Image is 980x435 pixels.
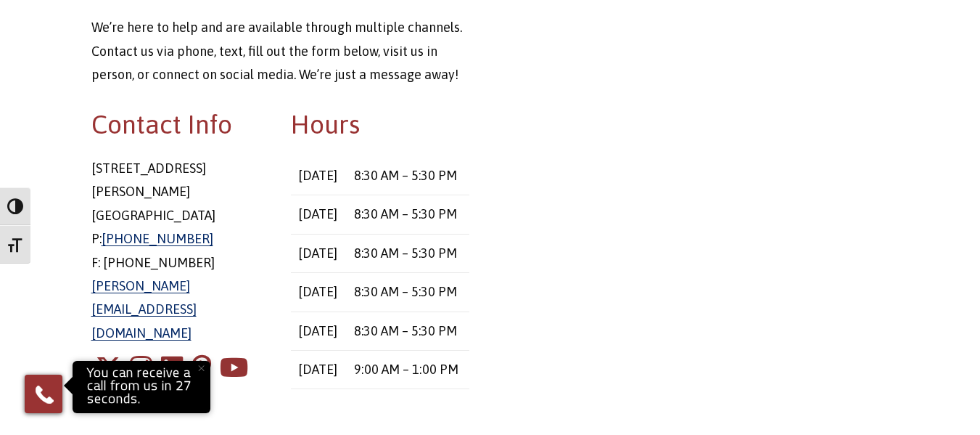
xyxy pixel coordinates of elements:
[130,345,152,391] a: Instagram
[291,350,346,389] td: [DATE]
[220,345,248,391] a: Youtube
[354,362,458,377] time: 9:00 AM – 1:00 PM
[354,284,457,299] time: 8:30 AM – 5:30 PM
[161,345,184,391] a: LinkedIn
[91,278,197,341] a: [PERSON_NAME][EMAIL_ADDRESS][DOMAIN_NAME]
[291,273,346,312] td: [DATE]
[354,323,457,338] time: 8:30 AM – 5:30 PM
[91,16,470,86] p: We’re here to help and are available through multiple channels. Contact us via phone, text, fill ...
[291,106,469,142] h2: Hours
[291,312,346,350] td: [DATE]
[354,245,457,261] time: 8:30 AM – 5:30 PM
[291,195,346,234] td: [DATE]
[354,206,457,221] time: 8:30 AM – 5:30 PM
[291,234,346,272] td: [DATE]
[291,157,346,195] td: [DATE]
[91,157,270,345] p: [STREET_ADDRESS] [PERSON_NAME][GEOGRAPHIC_DATA] P: F: [PHONE_NUMBER]
[102,231,213,246] a: [PHONE_NUMBER]
[192,345,211,391] a: Pinterest
[354,168,457,183] time: 8:30 AM – 5:30 PM
[91,106,270,142] h2: Contact Info
[96,345,121,391] a: X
